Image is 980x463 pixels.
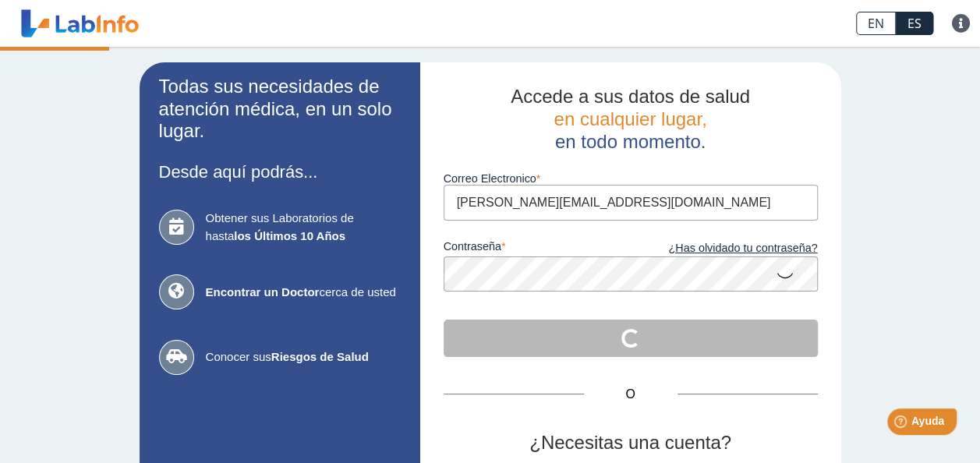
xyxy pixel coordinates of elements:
b: Encontrar un Doctor [206,285,320,299]
span: O [584,385,678,404]
span: Obtener sus Laboratorios de hasta [206,210,401,245]
iframe: Help widget launcher [841,402,963,446]
b: Riesgos de Salud [271,350,369,363]
span: Conocer sus [206,348,401,366]
label: contraseña [444,240,631,257]
h3: Desde aquí podrás... [159,162,401,182]
span: en todo momento. [555,131,706,152]
span: cerca de usted [206,284,401,302]
a: ES [896,12,933,35]
span: Accede a sus datos de salud [511,86,750,107]
h2: ¿Necesitas una cuenta? [444,432,818,454]
a: EN [856,12,896,35]
b: los Últimos 10 Años [234,229,345,242]
a: ¿Has olvidado tu contraseña? [631,240,818,257]
label: Correo Electronico [444,172,818,185]
h2: Todas sus necesidades de atención médica, en un solo lugar. [159,76,401,143]
span: en cualquier lugar, [554,108,706,129]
